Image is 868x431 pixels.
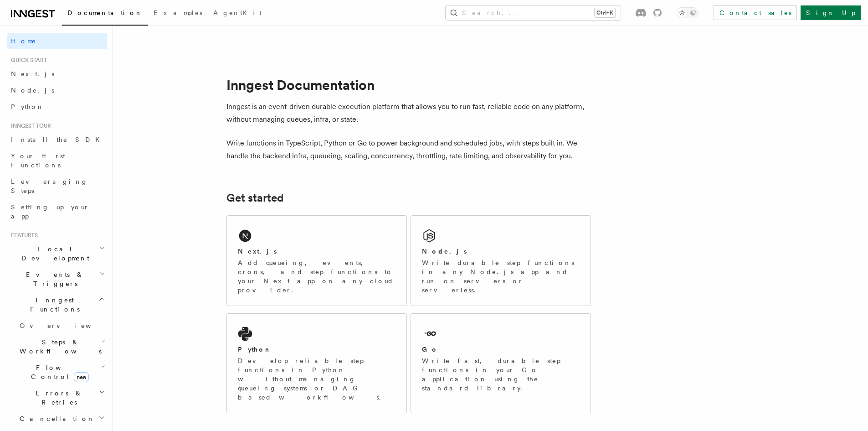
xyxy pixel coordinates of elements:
[11,152,65,169] span: Your first Functions
[7,33,107,49] a: Home
[16,363,100,381] span: Flow Control
[238,247,277,256] h2: Next.js
[7,266,107,292] button: Events & Triggers
[7,122,51,130] span: Inngest tour
[7,82,107,99] a: Node.js
[7,270,99,288] span: Events & Triggers
[7,131,107,148] a: Install the SDK
[7,173,107,199] a: Leveraging Steps
[226,100,591,126] p: Inngest is an event-driven durable execution platform that allows you to run fast, reliable code ...
[11,36,36,46] span: Home
[7,241,107,266] button: Local Development
[11,178,88,194] span: Leveraging Steps
[226,313,407,413] a: PythonDevelop reliable step functions in Python without managing queueing systems or DAG based wo...
[411,215,591,306] a: Node.jsWrite durable step functions in any Node.js app and run on servers or serverless.
[7,57,47,64] span: Quick start
[226,137,591,162] p: Write functions in TypeScript, Python or Go to power background and scheduled jobs, with steps bu...
[7,296,98,314] span: Inngest Functions
[226,77,591,93] h1: Inngest Documentation
[7,99,107,115] a: Python
[16,385,107,410] button: Errors & Retries
[16,359,107,385] button: Flow Controlnew
[238,258,395,295] p: Add queueing, events, crons, and step functions to your Next app on any cloud provider.
[74,372,89,382] span: new
[7,199,107,224] a: Setting up your app
[226,192,283,204] a: Get started
[422,345,438,354] h2: Go
[11,203,89,220] span: Setting up your app
[422,247,467,256] h2: Node.js
[422,258,580,295] p: Write durable step functions in any Node.js app and run on servers or serverless.
[7,66,107,82] a: Next.js
[11,103,44,110] span: Python
[238,356,395,402] p: Develop reliable step functions in Python without managing queueing systems or DAG based workflows.
[7,292,107,317] button: Inngest Functions
[16,334,107,359] button: Steps & Workflows
[238,345,272,354] h2: Python
[16,338,102,356] span: Steps & Workflows
[7,232,38,239] span: Features
[422,356,580,393] p: Write fast, durable step functions in your Go application using the standard library.
[411,313,591,413] a: GoWrite fast, durable step functions in your Go application using the standard library.
[20,322,113,329] span: Overview
[16,389,99,407] span: Errors & Retries
[7,148,107,173] a: Your first Functions
[11,70,54,78] span: Next.js
[11,87,54,94] span: Node.js
[11,136,105,143] span: Install the SDK
[16,410,107,427] button: Cancellation
[16,317,107,334] a: Overview
[16,414,95,423] span: Cancellation
[226,215,407,306] a: Next.jsAdd queueing, events, crons, and step functions to your Next app on any cloud provider.
[7,244,99,263] span: Local Development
